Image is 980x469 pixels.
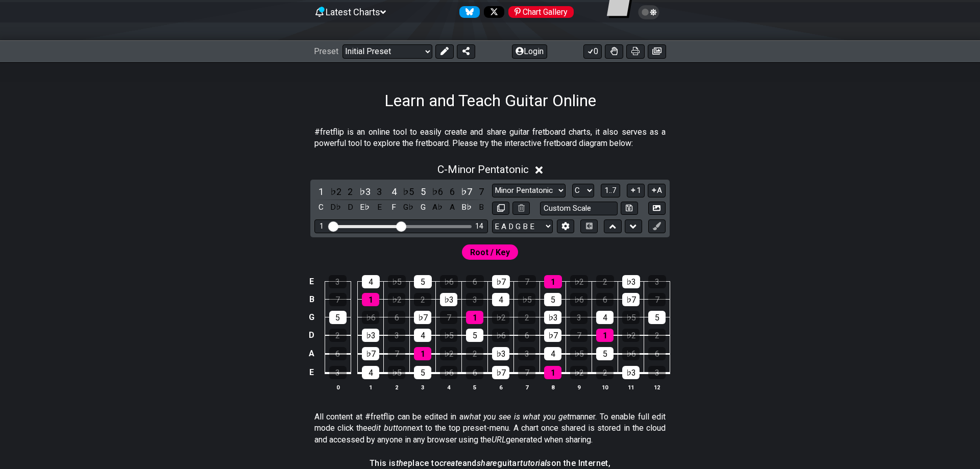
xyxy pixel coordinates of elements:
div: 4 [362,366,379,379]
td: E [306,363,318,382]
div: 4 [362,275,380,288]
button: Move down [625,219,642,233]
div: toggle pitch class [475,201,488,214]
div: ♭5 [518,293,535,306]
div: 14 [475,222,483,231]
h1: Learn and Teach Guitar Online [384,91,596,110]
div: 2 [648,329,666,342]
select: Preset [342,44,432,59]
div: toggle pitch class [344,201,357,214]
div: toggle scale degree [358,185,372,199]
th: 4 [436,382,462,392]
div: toggle scale degree [402,185,415,199]
div: Visible fret range [314,219,488,233]
span: First enable full edit mode to edit [470,245,510,260]
button: First click edit preset to enable marker editing [648,219,666,233]
div: ♭5 [388,366,405,379]
th: 10 [592,382,618,392]
div: toggle pitch class [387,201,401,214]
div: 6 [518,329,535,342]
div: ♭2 [570,366,587,379]
div: 6 [388,311,405,324]
div: 2 [596,366,614,379]
div: 2 [518,311,535,324]
th: 8 [540,382,566,392]
div: ♭2 [492,311,509,324]
div: toggle pitch class [358,201,372,214]
em: share [477,458,497,468]
div: 2 [329,329,347,342]
div: 2 [596,275,614,288]
div: 7 [518,275,536,288]
div: 7 [440,311,457,324]
div: Chart Gallery [508,6,574,18]
em: edit button [367,423,407,433]
button: Delete [512,202,530,215]
div: 6 [596,293,614,306]
th: 2 [384,382,410,392]
th: 1 [358,382,384,392]
div: ♭3 [622,275,640,288]
div: 7 [648,293,666,306]
div: ♭7 [544,329,561,342]
div: 1 [414,347,431,360]
button: 1 [627,184,644,198]
div: 3 [648,366,666,379]
div: toggle pitch class [416,201,430,214]
th: 12 [644,382,670,392]
div: ♭2 [388,293,405,306]
th: 6 [488,382,514,392]
div: 5 [544,293,561,306]
div: toggle pitch class [431,201,444,214]
div: 1 [466,311,483,324]
em: tutorials [520,458,551,468]
div: toggle scale degree [460,185,473,199]
button: Create image [648,44,666,59]
div: toggle scale degree [416,185,430,199]
td: D [306,326,318,344]
a: Follow #fretflip at X [480,6,504,18]
div: 6 [466,366,483,379]
div: ♭7 [622,293,640,306]
th: 7 [514,382,540,392]
a: Follow #fretflip at Bluesky [455,6,480,18]
button: A [648,184,666,198]
p: #fretflip is an online tool to easily create and share guitar fretboard charts, it also serves as... [314,127,666,150]
td: G [306,308,318,326]
button: Toggle horizontal chord view [580,219,598,233]
div: 1 [596,329,614,342]
div: 4 [414,329,431,342]
em: what you see is what you get [463,412,570,422]
div: 5 [329,311,347,324]
div: toggle pitch class [446,201,459,214]
div: ♭2 [440,347,457,360]
em: the [396,458,408,468]
div: 4 [544,347,561,360]
span: 1..7 [604,186,617,195]
div: toggle scale degree [446,185,459,199]
button: Create Image [648,202,666,215]
div: ♭3 [544,311,561,324]
button: Copy [492,202,509,215]
div: toggle scale degree [373,185,386,199]
div: 2 [414,293,431,306]
button: Print [626,44,645,59]
td: E [306,273,318,291]
div: 7 [388,347,405,360]
p: All content at #fretflip can be edited in a manner. To enable full edit mode click the next to th... [314,411,666,446]
div: ♭7 [492,275,510,288]
td: A [306,344,318,363]
div: ♭6 [440,366,457,379]
button: Toggle Dexterity for all fretkits [605,44,623,59]
div: 1 [320,222,324,231]
div: toggle scale degree [314,185,328,199]
div: ♭6 [622,347,640,360]
select: Scale [492,184,566,198]
div: 1 [544,366,561,379]
div: toggle scale degree [475,185,488,199]
div: ♭6 [570,293,587,306]
button: Login [512,44,547,59]
button: Move up [604,219,621,233]
div: ♭3 [362,329,379,342]
button: 1..7 [601,184,620,198]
